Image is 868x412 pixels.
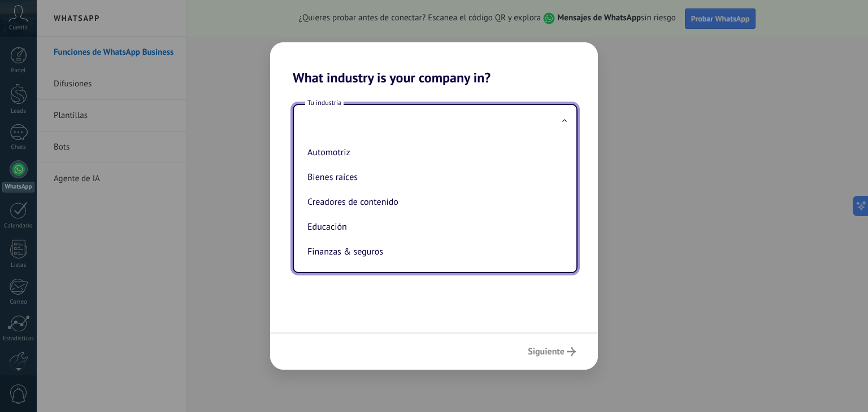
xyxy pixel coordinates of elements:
li: Creadores de contenido [303,190,563,214]
li: Automotriz [303,140,563,165]
li: Gobierno [303,264,563,289]
li: Educación [303,214,563,239]
h2: What industry is your company in? [270,42,598,86]
span: Tu industria [305,98,344,108]
li: Bienes raíces [303,165,563,190]
li: Finanzas & seguros [303,239,563,264]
